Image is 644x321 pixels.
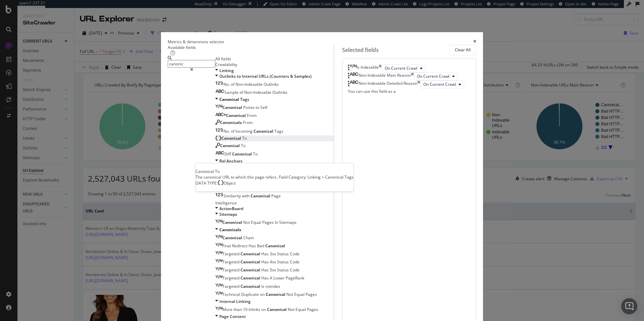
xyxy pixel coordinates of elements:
span: ActionBoard [219,206,243,211]
div: Canonical To [196,169,354,174]
span: On Current Crawl [423,81,456,87]
span: Canonical [240,267,261,273]
span: Outlinks [272,89,287,95]
span: of [231,81,235,87]
span: In [275,219,279,225]
div: Non-Indexable Main Reason [359,72,411,80]
span: From [247,113,257,118]
span: Points [243,105,256,110]
span: Canonicals [220,120,243,125]
span: PageRank [286,275,304,281]
span: DATA TYPE: [196,180,218,186]
span: Canonical [220,143,241,148]
span: Is [261,283,265,289]
span: Canonical [240,251,261,257]
span: Targeted [222,259,240,265]
div: Non-Indexable Detailed Reason [359,80,417,88]
span: 4xx [270,259,277,265]
div: Metrics & dimensions selector [168,39,224,45]
span: Has [261,259,270,265]
span: Not [286,292,294,297]
span: Canonical [240,283,261,289]
button: On Current Crawl [382,64,426,72]
span: Code [290,259,300,265]
span: Canonical [240,275,261,281]
span: (Counters [270,73,290,79]
span: 10 [243,307,249,312]
div: Open Intercom Messenger [621,298,637,314]
span: with [242,193,251,199]
div: Is Indexable [357,64,379,72]
span: on [261,307,267,312]
span: Not [288,307,296,312]
span: Equal [294,292,306,297]
div: Clear All [455,47,471,53]
span: On Current Crawl [385,65,417,71]
span: Technical [222,292,241,297]
span: Has [249,243,257,249]
span: To [242,135,247,141]
span: Targeted [222,275,240,281]
span: Canonical [222,235,243,241]
span: To [241,143,246,148]
span: Targeted [222,251,240,257]
span: Chain [243,235,254,241]
span: Not [243,219,251,225]
span: Status [277,251,290,257]
span: Code [290,251,300,257]
span: Canonical [222,219,243,225]
span: to [256,105,260,110]
span: Code [290,267,300,273]
span: Equal [251,219,262,225]
span: A [270,275,273,281]
div: Available fields [168,45,334,50]
span: Canonical [222,105,243,110]
span: Lower [273,275,286,281]
span: Canonical [221,135,242,141]
span: No. [223,81,231,87]
span: Object [224,180,236,186]
span: Status [277,259,290,265]
span: Has [261,267,270,273]
span: 5xx [270,267,277,273]
span: Canonical [219,97,240,102]
span: & [290,73,294,79]
button: Clear All [449,45,476,55]
span: Sitemaps [219,211,237,217]
span: Canonical [251,193,271,199]
span: of [231,128,235,134]
span: Duplicate [241,292,260,297]
span: than [233,307,243,312]
span: Non-Indexable [235,81,264,87]
span: Outlinks [219,73,237,79]
span: Self [260,105,267,110]
span: Pages [262,219,275,225]
span: To [253,151,258,157]
span: of [239,89,244,95]
span: Redirect [232,243,249,249]
span: Pages [307,307,318,312]
span: Canonical [254,128,274,134]
span: Incoming [235,128,254,134]
span: Samples) [294,73,312,79]
span: Canonical [226,113,247,118]
div: Is IndexabletimesOn Current Crawl [348,64,471,72]
span: Content [230,314,246,319]
span: Targeted [222,267,240,273]
span: Linking [236,299,251,304]
button: On Current Crawl [420,80,464,88]
span: URLs [259,73,270,79]
div: times [473,39,476,45]
span: Diff [224,151,232,157]
div: Selected fields [342,46,379,54]
span: From [243,120,253,125]
span: Sample [224,89,239,95]
div: Intelligence [215,200,334,206]
div: All fields [215,56,334,62]
span: Bad [257,243,265,249]
span: Canonical [240,259,261,265]
div: You can use this field as a [348,88,471,94]
input: Search by field name [168,60,215,68]
div: The canonical URL to which this page refers. Field Category: Linking > Canonical Tags [196,174,354,180]
span: Internal [219,299,236,304]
